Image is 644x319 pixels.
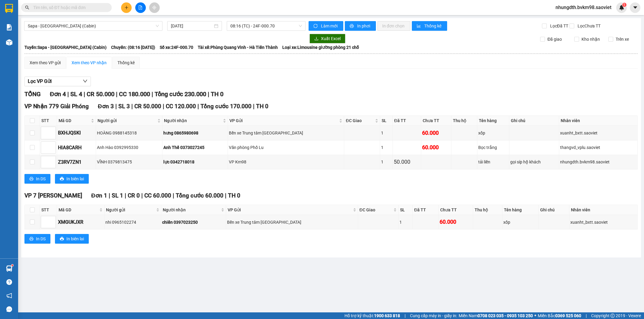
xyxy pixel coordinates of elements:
span: Người gửi [98,117,156,124]
span: In phơi [357,23,371,29]
span: CR 0 [128,192,140,199]
span: printer [60,237,64,242]
span: Người nhận [164,117,222,124]
span: Tài xế: Phùng Quang Vinh - Hà Tiến Thành [198,44,278,51]
span: Cung cấp máy in - giấy in: [410,312,457,319]
span: SL 3 [118,103,130,110]
div: Xem theo VP nhận [72,59,107,66]
span: copyright [610,314,615,318]
span: Đơn 3 [98,103,114,110]
button: printerIn phơi [345,21,376,31]
span: VP Gửi [229,117,338,124]
span: CR 50.000 [134,103,161,110]
span: printer [29,237,34,242]
span: Số xe: 24F-000.70 [160,44,193,51]
span: TH 0 [211,90,223,98]
strong: 0369 525 060 [555,313,581,318]
span: Đơn 1 [91,192,107,199]
th: Tên hàng [502,205,539,215]
button: plus [121,2,132,13]
span: | [67,90,69,98]
div: HIA8CARH [58,144,95,151]
span: sync [313,24,319,29]
div: Xem theo VP gửi [30,59,61,66]
td: Bến xe Trung tâm Lào Cai [228,126,344,140]
span: Đơn 4 [50,90,66,98]
div: Anh Hào 0392995330 [97,144,161,151]
button: bar-chartThống kê [412,21,447,31]
span: TỔNG [24,90,41,98]
span: SL 4 [70,90,82,98]
span: | [225,192,226,199]
div: BXHJQSKI [58,129,95,137]
div: XMGUKJXR [58,218,103,226]
span: notification [6,293,12,298]
td: VP Km98 [228,155,344,169]
div: lực 0342718018 [163,159,227,165]
div: Văn phòng Phố Lu [229,144,343,151]
div: xốp [478,130,508,136]
span: Người nhận [163,207,220,213]
span: caret-down [633,5,638,10]
span: Tổng cước 60.000 [176,192,223,199]
span: | [131,103,133,110]
span: Đã giao [545,36,564,43]
span: Hỗ trợ kỹ thuật: [344,312,400,319]
span: 1 [623,3,625,7]
sup: 1 [622,3,626,7]
div: Bến xe Trung tâm [GEOGRAPHIC_DATA] [229,130,343,136]
span: In biên lai [66,235,84,242]
td: BXHJQSKI [57,126,96,140]
th: Thu hộ [451,116,477,126]
span: aim [152,5,156,10]
span: file-add [138,5,143,10]
div: chiến 0397023250 [162,219,225,226]
th: SL [399,205,413,215]
th: Nhân viên [569,205,638,215]
button: In đơn chọn [377,21,410,31]
span: | [208,90,209,98]
div: Z3RV7ZN1 [58,158,95,166]
div: nhi 0965102274 [105,219,160,226]
div: nhungdth.bvkm98.saoviet [560,159,636,165]
span: | [586,312,587,319]
div: 1 [381,130,391,136]
div: 1 [381,144,391,151]
div: Anh Thế 0373027245 [163,144,227,151]
div: hưng 0865980698 [163,130,227,136]
span: | [141,192,143,199]
td: HIA8CARH [57,141,96,155]
span: 08:16 (TC) - 24F-000.70 [230,21,302,30]
th: STT [40,205,57,215]
img: solution-icon [6,24,12,30]
span: plus [124,5,129,10]
span: VP Nhận 779 Giải Phóng [24,103,89,110]
span: | [163,103,164,110]
span: | [173,192,174,199]
span: Mã GD [59,117,90,124]
div: VP Km98 [229,159,343,165]
th: Đã TT [413,205,439,215]
span: Sapa - Hà Nội (Cabin) [28,21,159,30]
span: Mã GD [59,207,98,213]
div: 1 [381,159,391,165]
div: 60.000 [422,129,450,137]
div: 50.000 [394,158,420,166]
span: nhungdth.bvkm98.saoviet [551,4,616,11]
strong: 1900 633 818 [374,313,400,318]
div: HOÀNG 0988145318 [97,130,161,136]
div: 60.000 [440,218,472,226]
span: question-circle [6,279,12,285]
button: downloadXuất Excel [309,34,345,43]
div: xốp [503,219,538,226]
td: Z3RV7ZN1 [57,155,96,169]
span: | [253,103,255,110]
th: Ghi chú [539,205,569,215]
button: aim [149,2,160,13]
div: gọi síp hộ khách [510,159,558,165]
div: Bến xe Trung tâm [GEOGRAPHIC_DATA] [227,219,357,226]
div: Thống kê [117,59,135,66]
span: printer [60,177,64,182]
span: ⚪️ [534,314,536,317]
span: Thống kê [424,23,442,29]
